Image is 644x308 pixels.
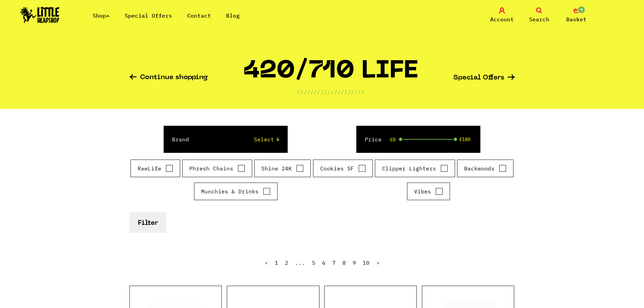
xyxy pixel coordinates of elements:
a: 8 [342,259,346,266]
a: 7 [332,259,336,266]
span: Search [529,15,549,23]
span: 0 [577,6,586,14]
a: 0 Basket [559,7,593,23]
a: Search [522,7,556,23]
a: Next » [376,259,380,266]
a: 9 [353,259,356,266]
a: Blog [226,12,240,19]
span: £180 [459,137,470,142]
label: Price [365,135,382,143]
span: Basket [566,15,587,23]
a: 2 [285,259,288,266]
a: « Previous [265,259,268,266]
span: 6 [322,259,326,266]
a: Shop [93,12,110,19]
a: Continue shopping [129,74,208,82]
button: Filter [129,212,166,233]
a: 10 [363,259,369,266]
a: Contact [187,12,211,19]
a: 5 [312,259,315,266]
label: Phresh Chains [189,164,245,172]
label: Brand [172,135,189,143]
a: 1 [275,259,278,266]
p: //////////////////// [297,88,364,96]
a: Special Offers [453,74,515,81]
label: Vibes [414,187,443,195]
span: £0 [390,137,396,142]
label: Clipper Lighters [382,164,448,172]
a: Special Offers [125,12,172,19]
h1: 420/710 LIFE [243,60,418,88]
label: Shine 24K [261,164,304,172]
label: Backwoods [464,164,506,172]
label: Cookies SF [320,164,366,172]
img: Little Head Shop Logo [20,7,59,23]
label: Munchies & Drinks [201,187,270,195]
span: ... [295,259,305,266]
label: RawLife [138,164,173,172]
span: Account [490,15,514,23]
